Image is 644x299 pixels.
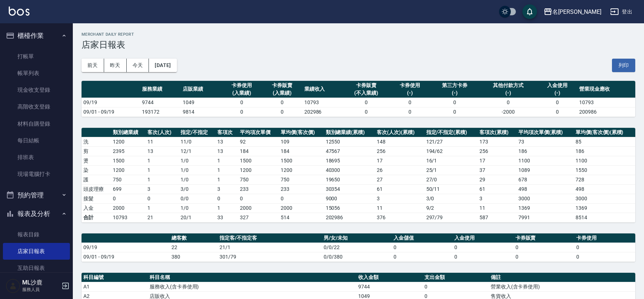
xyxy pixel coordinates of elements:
[303,81,343,98] th: 業績收入
[3,204,70,223] button: 報表及分析
[111,203,146,213] td: 2000
[489,282,635,291] td: 營業收入(含卡券使用)
[552,7,601,16] div: 名[PERSON_NAME]
[279,146,324,156] td: 184
[375,146,424,156] td: 256
[82,107,140,117] td: 09/01 - 09/19
[375,175,424,184] td: 27
[574,175,635,184] td: 728
[424,165,478,175] td: 25 / 1
[574,156,635,165] td: 1100
[216,194,238,203] td: 0
[82,273,148,282] th: 科目編號
[3,186,70,205] button: 預約管理
[82,81,635,117] table: a dense table
[279,175,324,184] td: 750
[216,165,238,175] td: 1
[489,273,635,282] th: 備註
[3,226,70,243] a: 報表目錄
[324,213,375,222] td: 202986
[279,184,324,194] td: 233
[262,107,302,117] td: 0
[262,98,302,107] td: 0
[324,194,375,203] td: 9000
[179,146,216,156] td: 12 / 1
[22,286,59,293] p: 服務人員
[238,203,279,213] td: 2000
[6,279,20,293] img: Person
[574,184,635,194] td: 498
[424,203,478,213] td: 9 / 2
[82,203,111,213] td: 入金
[539,82,576,89] div: 入金使用
[181,98,221,107] td: 1049
[424,128,478,137] th: 指定/不指定(累積)
[170,252,218,261] td: 380
[375,128,424,137] th: 客次(人次)(累積)
[279,156,324,165] td: 1500
[82,59,104,72] button: 前天
[541,4,604,19] button: 名[PERSON_NAME]
[111,184,146,194] td: 699
[517,175,574,184] td: 678
[221,107,262,117] td: 0
[181,107,221,117] td: 9814
[322,243,392,252] td: 0/0/22
[423,282,489,291] td: 0
[423,273,489,282] th: 支出金額
[356,273,423,282] th: 收入金額
[223,89,260,97] div: (入業績)
[82,243,170,252] td: 09/19
[82,98,140,107] td: 09/19
[3,115,70,132] a: 材料自購登錄
[146,137,178,146] td: 11
[478,156,517,165] td: 17
[478,146,517,156] td: 256
[146,184,178,194] td: 3
[375,165,424,175] td: 26
[216,146,238,156] td: 13
[146,165,178,175] td: 1
[392,252,453,261] td: 0
[279,165,324,175] td: 1200
[424,194,478,203] td: 3 / 0
[111,137,146,146] td: 1200
[517,213,574,222] td: 7991
[343,98,390,107] td: 0
[82,213,111,222] td: 合計
[430,98,479,107] td: 0
[390,98,430,107] td: 0
[375,137,424,146] td: 148
[170,243,218,252] td: 22
[517,137,574,146] td: 73
[238,184,279,194] td: 233
[111,128,146,137] th: 類別總業績
[146,156,178,165] td: 1
[218,243,322,252] td: 21/1
[514,233,574,243] th: 卡券販賣
[574,213,635,222] td: 8514
[179,128,216,137] th: 指定/不指定
[517,184,574,194] td: 498
[432,89,477,97] div: (-)
[179,165,216,175] td: 1 / 0
[478,137,517,146] td: 173
[82,165,111,175] td: 染
[111,213,146,222] td: 10793
[179,156,216,165] td: 1 / 0
[391,82,428,89] div: 卡券使用
[140,98,181,107] td: 9744
[140,107,181,117] td: 193172
[82,194,111,203] td: 接髮
[517,203,574,213] td: 1369
[238,137,279,146] td: 92
[238,128,279,137] th: 平均項次單價
[577,107,635,117] td: 200986
[111,175,146,184] td: 750
[3,166,70,182] a: 現場電腦打卡
[82,175,111,184] td: 護
[574,137,635,146] td: 85
[216,175,238,184] td: 1
[279,213,324,222] td: 514
[324,128,375,137] th: 類別總業績(累積)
